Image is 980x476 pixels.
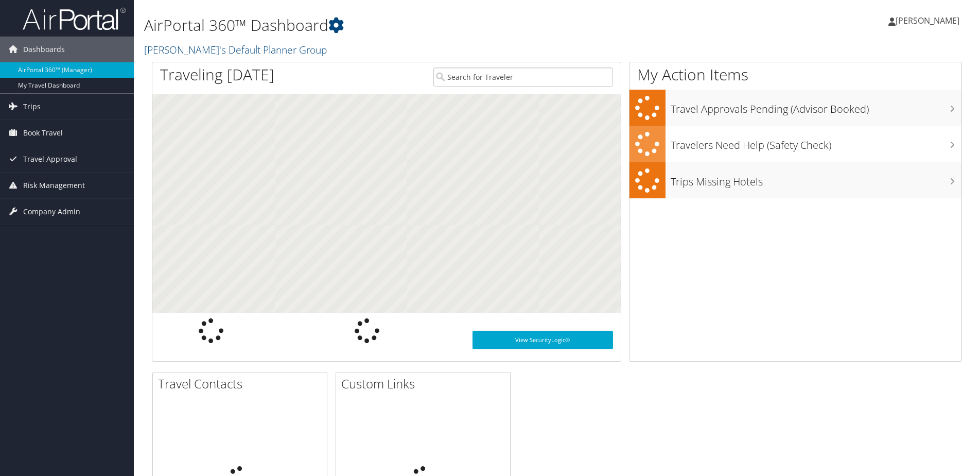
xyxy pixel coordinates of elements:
[144,43,329,57] a: [PERSON_NAME]'s Default Planner Group
[23,173,85,198] span: Risk Management
[671,133,961,152] h3: Travelers Need Help (Safety Check)
[888,5,970,36] a: [PERSON_NAME]
[896,15,959,26] span: [PERSON_NAME]
[158,375,327,393] h2: Travel Contacts
[629,126,961,162] a: Travelers Need Help (Safety Check)
[433,67,613,87] input: Search for Traveler
[23,120,63,146] span: Book Travel
[23,37,65,62] span: Dashboards
[629,64,961,86] h1: My Action Items
[23,94,41,120] span: Trips
[671,169,961,189] h3: Trips Missing Hotels
[23,7,126,31] img: airportal-logo.png
[629,90,961,126] a: Travel Approvals Pending (Advisor Booked)
[341,375,510,393] h2: Custom Links
[144,14,694,36] h1: AirPortal 360™ Dashboard
[629,162,961,199] a: Trips Missing Hotels
[23,146,77,172] span: Travel Approval
[472,331,613,349] a: View SecurityLogic®
[671,97,961,116] h3: Travel Approvals Pending (Advisor Booked)
[23,199,80,225] span: Company Admin
[160,64,274,86] h1: Traveling [DATE]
